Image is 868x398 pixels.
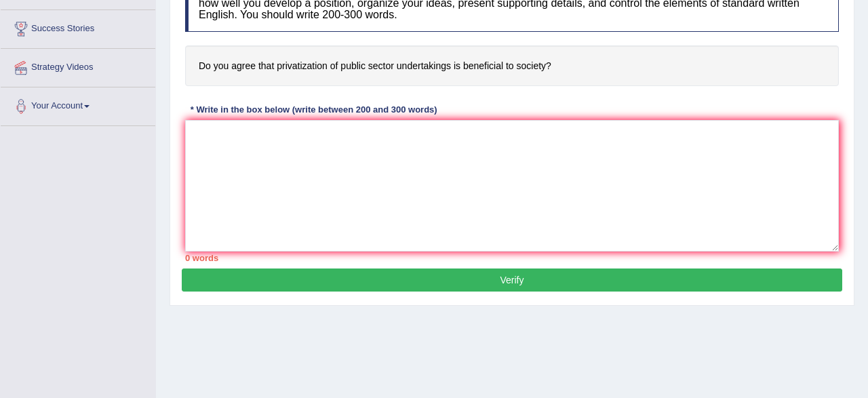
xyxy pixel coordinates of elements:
a: Success Stories [1,10,155,44]
h4: Do you agree that privatization of public sector undertakings is beneficial to society? [185,45,839,87]
a: Your Account [1,87,155,121]
div: * Write in the box below (write between 200 and 300 words) [185,103,442,116]
button: Verify [182,268,842,292]
a: Strategy Videos [1,49,155,83]
div: 0 words [185,252,839,264]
